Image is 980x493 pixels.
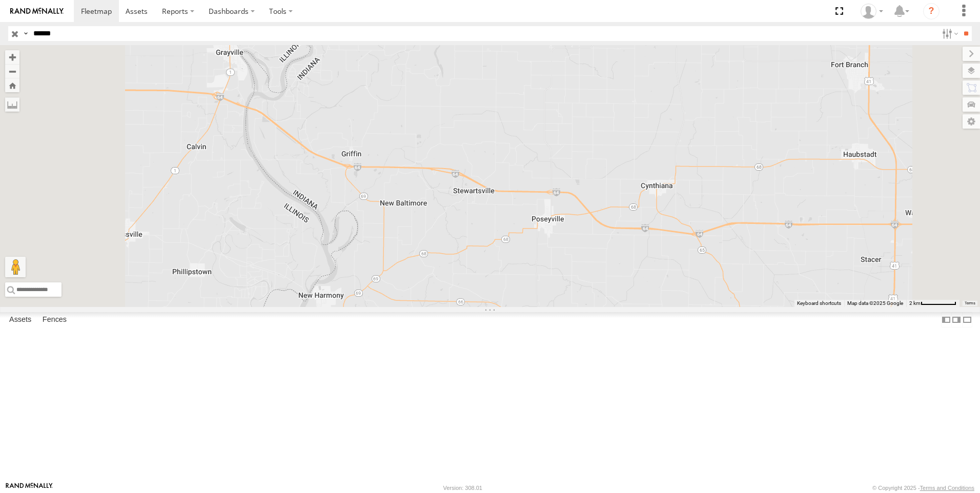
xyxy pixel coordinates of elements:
[443,485,482,491] div: Version: 308.01
[951,312,962,327] label: Dock Summary Table to the Right
[22,26,30,41] label: Search Query
[847,300,903,306] span: Map data ©2025 Google
[857,4,887,19] div: Eric Hargrove
[965,301,975,305] a: Terms (opens in new tab)
[962,312,972,327] label: Hide Summary Table
[909,300,921,306] span: 2 km
[872,485,974,491] div: © Copyright 2025 -
[797,300,841,307] button: Keyboard shortcuts
[5,64,19,78] button: Zoom out
[906,300,959,307] button: Map Scale: 2 km per 66 pixels
[920,485,974,491] a: Terms and Conditions
[4,313,36,327] label: Assets
[941,312,951,327] label: Dock Summary Table to the Left
[963,114,980,129] label: Map Settings
[5,50,19,64] button: Zoom in
[938,26,960,41] label: Search Filter Options
[5,97,19,112] label: Measure
[37,313,72,327] label: Fences
[10,8,64,15] img: rand-logo.svg
[5,78,19,92] button: Zoom Home
[6,483,53,493] a: Visit our Website
[5,257,26,277] button: Drag Pegman onto the map to open Street View
[923,3,940,19] i: ?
